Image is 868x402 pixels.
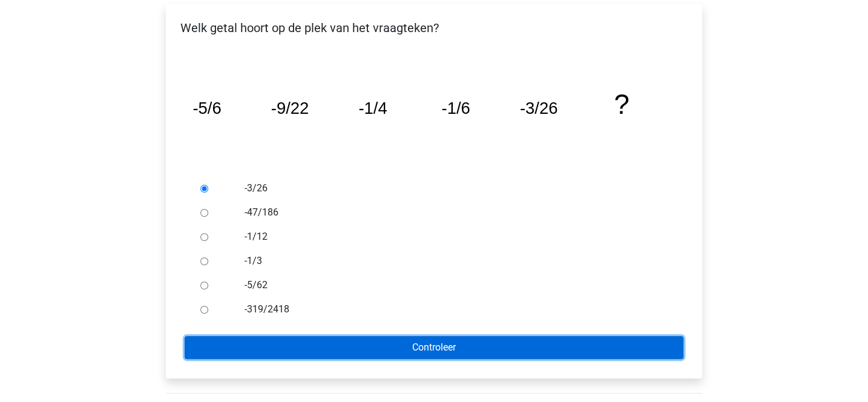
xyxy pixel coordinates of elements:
label: -1/12 [245,229,663,244]
tspan: -3/26 [520,99,557,117]
label: -3/26 [245,181,663,196]
tspan: -5/6 [192,99,221,117]
p: Welk getal hoort op de plek van het vraagteken? [176,19,692,37]
tspan: -1/6 [441,99,470,117]
tspan: -1/4 [358,99,387,117]
label: -319/2418 [245,302,663,317]
label: -47/186 [245,205,663,220]
input: Controleer [185,336,683,359]
label: -5/62 [245,278,663,292]
label: -1/3 [245,254,663,268]
tspan: ? [614,89,629,120]
tspan: -9/22 [271,99,309,117]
